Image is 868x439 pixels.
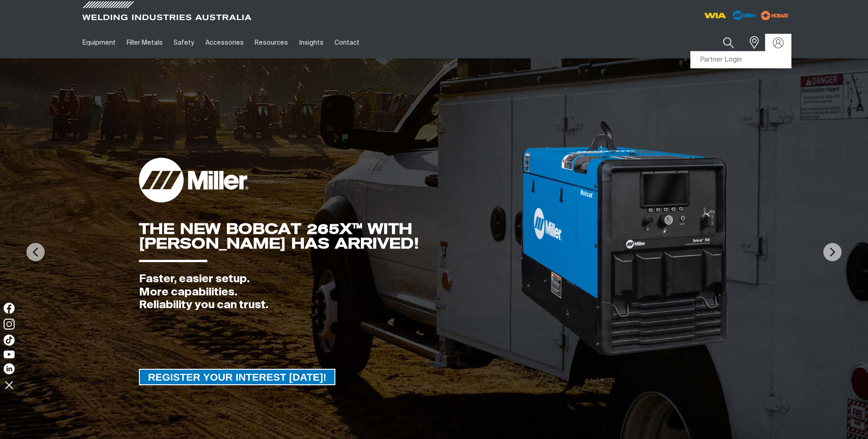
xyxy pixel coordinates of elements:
[249,27,293,58] a: Resources
[4,335,15,346] img: TikTok
[691,52,791,68] a: Partner Login
[293,27,329,58] a: Insights
[823,243,842,261] img: NextArrow
[140,369,335,385] span: REGISTER YOUR INTEREST [DATE]!
[758,9,791,22] img: miller
[77,27,121,58] a: Equipment
[200,27,249,58] a: Accessories
[139,273,519,312] div: Faster, easier setup. More capabilities. Reliability you can trust.
[26,243,45,261] img: PrevArrow
[139,369,336,385] a: REGISTER YOUR INTEREST TODAY!
[4,319,15,330] img: Instagram
[1,377,17,393] img: hide socials
[139,222,519,251] div: THE NEW BOBCAT 265X™ WITH [PERSON_NAME] HAS ARRIVED!
[4,363,15,374] img: LinkedIn
[77,27,613,58] nav: Main
[713,32,744,53] button: Search products
[4,351,15,358] img: YouTube
[701,32,744,53] input: Product name or item number...
[4,303,15,314] img: Facebook
[168,27,200,58] a: Safety
[121,27,168,58] a: Filler Metals
[329,27,365,58] a: Contact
